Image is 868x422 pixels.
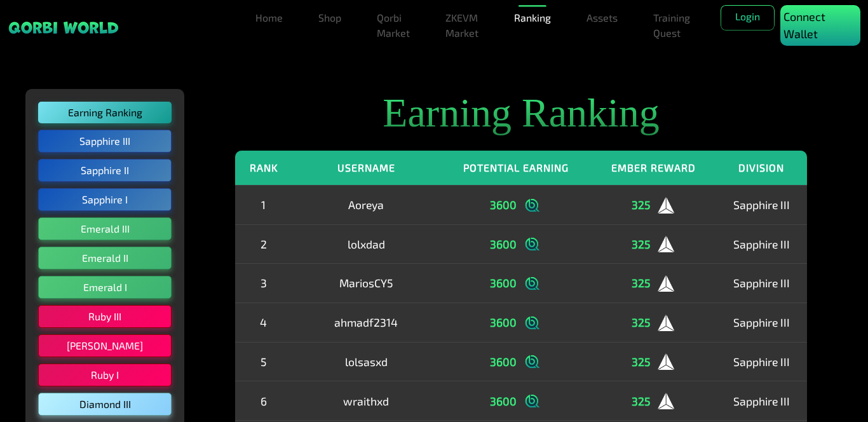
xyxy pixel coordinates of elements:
[292,303,440,342] td: ahmadf2314
[523,235,542,254] img: logo
[292,264,440,303] td: MariosCY5
[292,151,440,186] th: Username
[656,352,675,371] img: logo_ember
[38,102,172,123] button: Earning Ranking
[235,303,292,342] td: 4
[235,264,292,303] td: 3
[372,5,415,46] a: Qorbi Market
[523,196,542,215] img: logo
[523,391,542,411] img: logo
[450,273,581,293] div: 3600
[450,195,581,215] div: 3600
[656,391,675,411] img: logo_ember
[235,151,292,186] th: Rank
[38,276,172,299] button: Emerald I
[656,235,675,254] img: logo_ember
[721,5,775,31] button: Login
[716,185,808,224] td: Sapphire III
[8,20,119,35] img: sticky brand-logo
[450,235,581,254] div: 3600
[292,381,440,421] td: wraithxd
[235,342,292,381] td: 5
[313,5,346,31] a: Shop
[38,159,172,182] button: Sapphire II
[600,195,707,215] div: 325
[600,273,707,293] div: 325
[600,313,707,332] div: 325
[509,5,556,31] a: Ranking
[235,89,807,138] h2: Earning Ranking
[716,151,808,186] th: Division
[716,303,808,342] td: Sapphire III
[656,313,675,332] img: logo_ember
[450,391,581,411] div: 3600
[523,274,542,293] img: logo
[235,224,292,264] td: 2
[648,5,695,46] a: Training Quest
[450,313,581,332] div: 3600
[600,235,707,254] div: 325
[38,188,172,211] button: Sapphire I
[292,224,440,264] td: lolxdad
[450,352,581,372] div: 3600
[38,305,172,328] button: Ruby III
[581,5,623,31] a: Assets
[235,185,292,224] td: 1
[591,151,716,186] th: Ember Reward
[716,264,808,303] td: Sapphire III
[440,151,591,186] th: Potential Earning
[656,196,675,215] img: logo_ember
[235,381,292,421] td: 6
[250,5,288,31] a: Home
[783,8,857,43] p: Connect Wallet
[38,334,172,357] button: [PERSON_NAME]
[38,393,172,416] button: Diamond III
[440,5,484,46] a: ZKEVM Market
[600,391,707,411] div: 325
[523,313,542,332] img: logo
[656,274,675,293] img: logo_ember
[523,352,542,371] img: logo
[38,247,172,269] button: Emerald II
[600,352,707,372] div: 325
[38,364,172,386] button: Ruby I
[716,224,808,264] td: Sapphire III
[292,342,440,381] td: lolsasxd
[38,217,172,240] button: Emerald III
[716,342,808,381] td: Sapphire III
[716,381,808,421] td: Sapphire III
[292,185,440,224] td: Aoreya
[38,130,172,153] button: Sapphire III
